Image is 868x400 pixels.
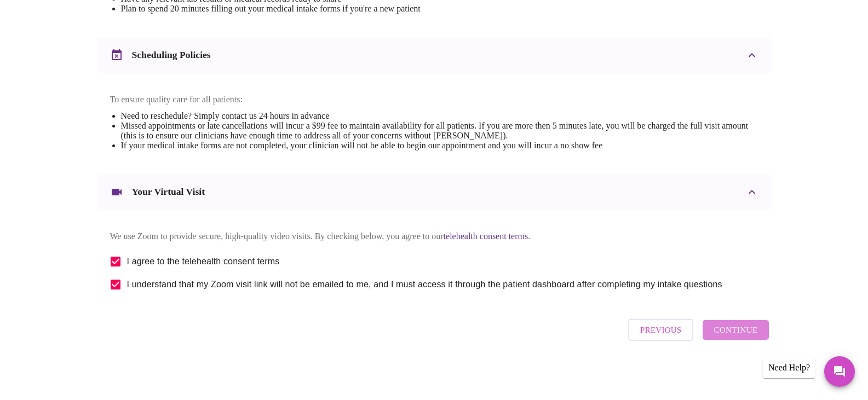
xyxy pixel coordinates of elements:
a: telehealth consent terms [444,231,528,241]
p: To ensure quality care for all patients: [110,95,758,105]
span: I agree to the telehealth consent terms [127,255,280,268]
div: Scheduling Policies [97,38,772,73]
span: I understand that my Zoom visit link will not be emailed to me, and I must access it through the ... [127,278,722,291]
h3: Your Virtual Visit [132,186,205,198]
li: Missed appointments or late cancellations will incur a $99 fee to maintain availability for all p... [121,121,758,141]
li: Plan to spend 20 minutes filling out your medical intake forms if you're a new patient [121,4,528,14]
li: If your medical intake forms are not completed, your clinician will not be able to begin our appo... [121,141,758,150]
button: Continue [703,320,768,340]
li: Need to reschedule? Simply contact us 24 hours in advance [121,111,758,121]
span: Previous [640,323,681,337]
div: Your Virtual Visit [97,175,772,210]
p: We use Zoom to provide secure, high-quality video visits. By checking below, you agree to our . [110,231,758,241]
div: Need Help? [763,357,815,378]
button: Messages [824,356,855,387]
button: Previous [628,319,693,341]
span: Continue [714,323,757,337]
h3: Scheduling Policies [132,49,211,61]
